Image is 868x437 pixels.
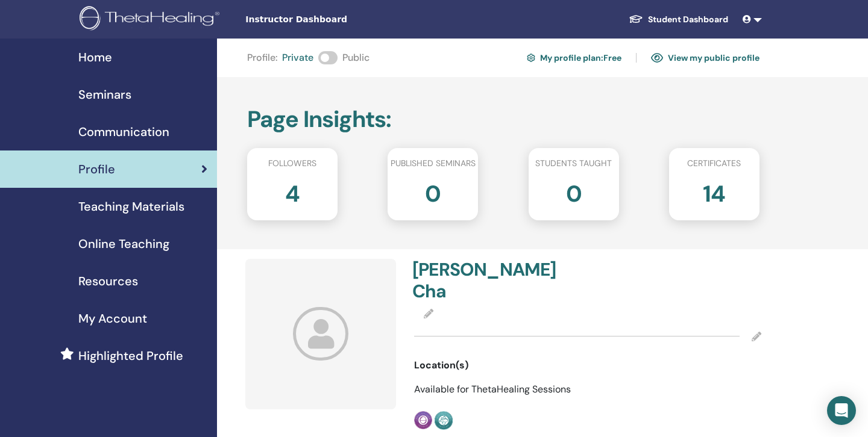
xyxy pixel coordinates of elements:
h4: [PERSON_NAME] Cha [412,259,580,302]
span: Profile : [247,51,277,65]
span: Location(s) [414,358,468,373]
span: Home [78,48,112,66]
span: Online Teaching [78,235,169,253]
span: Communication [78,123,169,141]
span: Seminars [78,85,131,104]
a: Student Dashboard [619,8,738,31]
span: My Account [78,309,147,327]
a: My profile plan:Free [527,48,621,67]
span: Published seminars [391,157,476,170]
span: Followers [268,157,316,170]
span: Teaching Materials [78,197,184,215]
span: Available for ThetaHealing Sessions [414,383,571,395]
span: Resources [78,272,138,290]
h2: 4 [285,175,300,208]
span: Public [342,51,370,65]
h2: Page Insights : [247,106,759,134]
img: eye.svg [651,52,663,63]
a: View my public profile [651,48,759,67]
img: graduation-cap-white.svg [629,14,643,24]
span: Profile [78,160,115,178]
h2: 0 [425,175,441,208]
span: Highlighted Profile [78,347,183,365]
span: Instructor Dashboard [245,13,426,26]
span: Certificates [687,157,741,170]
div: Open Intercom Messenger [827,396,856,425]
span: Students taught [535,157,612,170]
img: cog.svg [527,52,535,64]
h2: 0 [566,175,582,208]
h2: 14 [703,175,725,208]
span: Private [282,51,313,65]
img: logo.png [80,6,224,33]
